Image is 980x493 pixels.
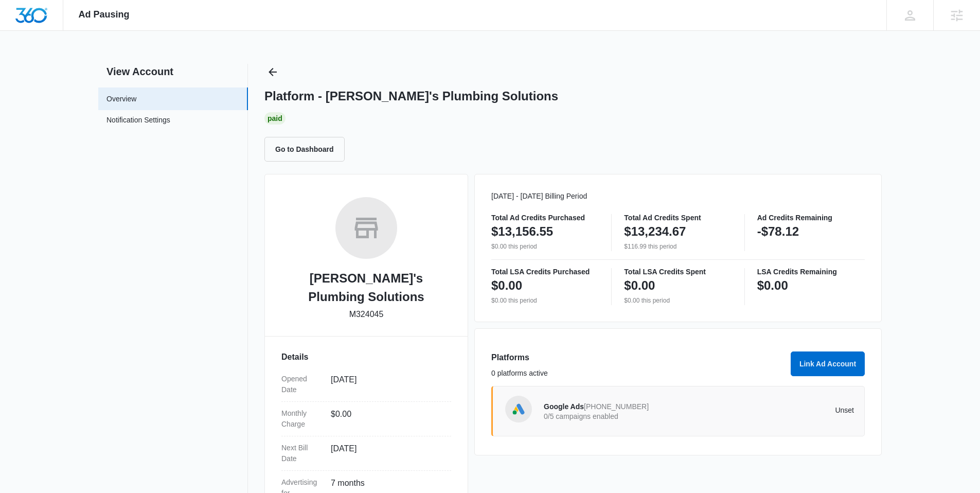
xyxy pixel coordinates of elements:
[491,368,785,379] p: 0 platforms active
[757,223,799,240] p: -$78.12
[544,402,584,411] span: Google Ads
[491,223,553,240] p: $13,156.55
[511,401,526,417] img: Google Ads
[757,268,865,275] p: LSA Credits Remaining
[624,268,732,275] p: Total LSA Credits Spent
[624,277,655,294] p: $0.00
[491,351,785,364] h3: Platforms
[79,9,130,20] span: Ad Pausing
[281,374,323,395] dt: Opened Date
[624,214,732,221] p: Total Ad Credits Spent
[281,408,323,430] dt: Monthly Charge
[791,351,865,376] button: Link Ad Account
[349,308,384,321] p: M324045
[264,145,351,153] a: Go to Dashboard
[624,223,686,240] p: $13,234.67
[281,436,451,471] div: Next Bill Date[DATE]
[491,242,599,251] p: $0.00 this period
[757,277,788,294] p: $0.00
[281,402,451,436] div: Monthly Charge$0.00
[264,89,558,104] h1: Platform - [PERSON_NAME]'s Plumbing Solutions
[757,214,865,221] p: Ad Credits Remaining
[264,64,281,80] button: Back
[331,408,443,430] dd: $0.00
[264,112,286,125] div: Paid
[584,402,649,411] span: [PHONE_NUMBER]
[281,269,451,306] h2: [PERSON_NAME]'s Plumbing Solutions
[106,115,170,128] a: Notification Settings
[331,374,443,395] dd: [DATE]
[106,94,136,104] a: Overview
[624,242,732,251] p: $116.99 this period
[491,214,599,221] p: Total Ad Credits Purchased
[491,191,865,202] p: [DATE] - [DATE] Billing Period
[281,367,451,402] div: Opened Date[DATE]
[624,296,732,305] p: $0.00 this period
[264,137,345,162] button: Go to Dashboard
[491,296,599,305] p: $0.00 this period
[491,277,522,294] p: $0.00
[331,443,443,464] dd: [DATE]
[491,268,599,275] p: Total LSA Credits Purchased
[98,64,248,79] h2: View Account
[699,407,854,414] p: Unset
[544,413,699,420] p: 0/5 campaigns enabled
[281,443,323,464] dt: Next Bill Date
[491,386,865,436] a: Google AdsGoogle Ads[PHONE_NUMBER]0/5 campaigns enabledUnset
[281,351,451,363] h3: Details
